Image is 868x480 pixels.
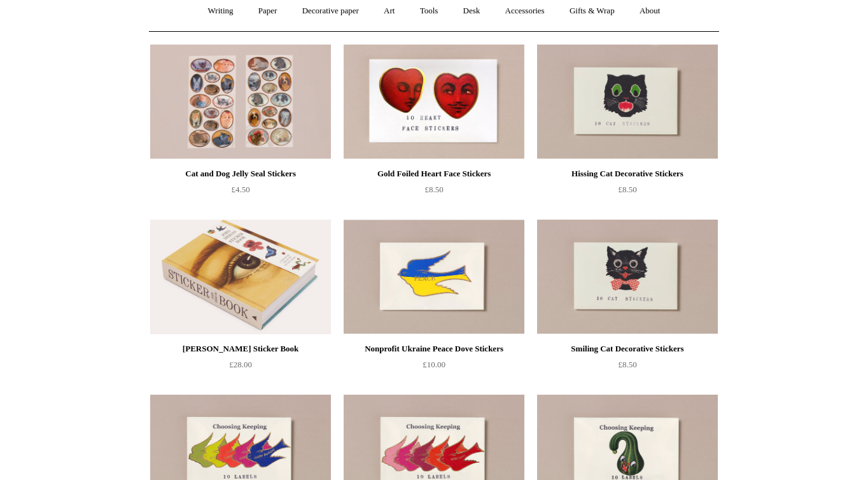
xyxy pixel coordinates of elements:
span: £8.50 [424,185,443,194]
img: Cat and Dog Jelly Seal Stickers [150,45,331,159]
div: Nonprofit Ukraine Peace Dove Stickers [347,341,521,356]
img: Gold Foiled Heart Face Stickers [344,45,524,159]
a: John Derian Sticker Book John Derian Sticker Book [150,220,331,334]
a: Cat and Dog Jelly Seal Stickers Cat and Dog Jelly Seal Stickers [150,45,331,159]
a: Gold Foiled Heart Face Stickers Gold Foiled Heart Face Stickers [344,45,524,159]
a: Hissing Cat Decorative Stickers £8.50 [537,166,718,218]
a: Nonprofit Ukraine Peace Dove Stickers £10.00 [344,341,524,393]
a: Smiling Cat Decorative Stickers Smiling Cat Decorative Stickers [537,220,718,334]
span: £10.00 [423,360,445,369]
a: Hissing Cat Decorative Stickers Hissing Cat Decorative Stickers [537,45,718,159]
img: John Derian Sticker Book [150,220,331,334]
img: Hissing Cat Decorative Stickers [537,45,718,159]
span: £8.50 [618,185,636,194]
div: Hissing Cat Decorative Stickers [540,166,715,181]
span: £4.50 [231,185,249,194]
a: Smiling Cat Decorative Stickers £8.50 [537,341,718,393]
a: Gold Foiled Heart Face Stickers £8.50 [344,166,524,218]
img: Smiling Cat Decorative Stickers [537,220,718,334]
a: Nonprofit Ukraine Peace Dove Stickers Nonprofit Ukraine Peace Dove Stickers [344,220,524,334]
a: Cat and Dog Jelly Seal Stickers £4.50 [150,166,331,218]
div: Cat and Dog Jelly Seal Stickers [153,166,328,181]
div: [PERSON_NAME] Sticker Book [153,341,328,356]
span: £8.50 [618,360,636,369]
div: Smiling Cat Decorative Stickers [540,341,715,356]
div: Gold Foiled Heart Face Stickers [347,166,521,181]
a: [PERSON_NAME] Sticker Book £28.00 [150,341,331,393]
span: £28.00 [229,360,252,369]
img: Nonprofit Ukraine Peace Dove Stickers [344,220,524,334]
